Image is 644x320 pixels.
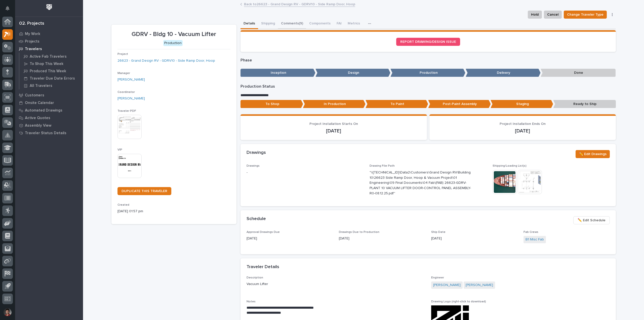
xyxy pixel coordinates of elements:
h2: Schedule [247,216,266,222]
button: Change Traveler Type [564,11,607,19]
p: Inception [240,69,315,77]
p: Delivery [466,69,541,77]
span: Project Installation Ends On [500,122,546,126]
a: Assembly View [15,122,83,129]
button: Hold [528,11,542,19]
span: Description [247,276,263,279]
span: DUPLICATE THIS TRAVELER [122,189,167,193]
button: Details [240,19,258,29]
p: Produced This Week [30,69,66,74]
span: Drawings [247,164,260,167]
p: Customers [25,93,44,98]
span: Drawings Due to Production [339,231,379,234]
p: Projects [25,39,39,44]
div: Production [163,40,183,46]
p: Traveler Status Details [25,131,66,135]
button: ✏️ Edit Schedule [573,216,610,224]
a: Active Fab Travelers [19,53,83,60]
p: Active Fab Travelers [30,54,67,59]
a: B1 Misc Fab [526,237,544,242]
button: Shipping [258,19,278,29]
a: Traveler Due Date Errors [19,75,83,82]
p: To Shop This Week [30,62,63,66]
span: Manager [117,72,130,75]
span: Project [117,53,128,56]
a: Travelers [15,45,83,53]
a: To Shop This Week [19,60,83,67]
p: Automated Drawings [25,108,62,113]
button: users-avatar [2,307,13,317]
span: Project Installation Starts On [309,122,358,126]
span: Notes [247,300,256,303]
p: Travelers [25,47,42,51]
span: Traveler PDF [117,110,136,113]
div: Notifications [6,6,13,14]
a: My Work [15,30,83,38]
span: Cancel [547,12,558,18]
button: Notifications [2,3,13,14]
p: In Production [303,100,366,108]
p: Post-Paint Assembly [428,100,491,108]
button: FAI [334,19,345,29]
p: GDRV - Bldg 10 - Vacuum Lifter [117,31,230,38]
h2: Traveler Details [247,264,279,270]
p: Production [390,69,465,77]
p: [DATE] [431,236,517,241]
a: All Travelers [19,82,83,89]
span: Drawing Logo (right-click to download) [431,300,486,303]
span: ✏️ Edit Drawings [579,151,607,157]
span: Fab Crews [524,231,538,234]
a: Customers [15,91,83,99]
p: Design [315,69,390,77]
p: Active Quotes [25,116,50,120]
a: Onsite Calendar [15,99,83,106]
span: ✏️ Edit Schedule [578,217,606,223]
a: Traveler Status Details [15,129,83,137]
span: VIP [117,148,122,151]
p: All Travelers [30,84,52,88]
a: Produced This Week [19,67,83,75]
a: Active Quotes [15,114,83,122]
p: Vacuum Lifter [247,281,425,287]
span: Approval Drawings Due [247,231,280,234]
span: REPORT DRAWING/DESIGN ISSUE [400,40,456,44]
a: Automated Drawings [15,106,83,114]
a: 26623 - Grand Design RV - GDRV10 - Side Ramp Door, Hoop [117,58,215,63]
p: "\\[TECHNICAL_ID]\Data2\Customers\Grand Design RV\Building 10\26623 Side Ramp Door, Hoop & Vacuum... [370,170,474,196]
span: Shipping/Loading List(s) [493,164,527,167]
p: My Work [25,32,40,36]
p: [DATE] [247,236,333,241]
a: Back to26623 - Grand Design RV - GDRV10 - Side Ramp Door, Hoop [244,1,355,7]
p: Production Status [240,84,616,89]
a: REPORT DRAWING/DESIGN ISSUE [396,38,460,46]
span: Hold [531,12,539,18]
p: [DATE] [247,128,421,134]
h2: Drawings [247,150,266,156]
div: 02. Projects [19,21,44,26]
p: [DATE] [435,128,610,134]
p: Done [541,69,616,77]
p: To Shop [240,100,303,108]
button: Comments (9) [278,19,306,29]
p: Onsite Calendar [25,101,54,105]
p: Traveler Due Date Errors [30,76,75,81]
span: Engineer [431,276,444,279]
a: DUPLICATE THIS TRAVELER [117,187,171,195]
a: Projects [15,38,83,45]
p: [DATE] [339,236,425,241]
img: Workspace Logo [45,3,54,12]
p: Ready to Ship [553,100,616,108]
button: Components [306,19,334,29]
p: [DATE] 01:57 pm [117,209,230,214]
p: Phase [240,58,616,63]
a: [PERSON_NAME] [117,77,145,82]
span: Coordinator [117,91,135,94]
p: Assembly View [25,123,51,128]
a: [PERSON_NAME] [466,282,493,288]
a: [PERSON_NAME] [117,96,145,101]
span: Change Traveler Type [567,12,603,18]
span: Drawing File Path [370,164,395,167]
p: Staging [491,100,553,108]
button: ✏️ Edit Drawings [576,150,610,158]
a: [PERSON_NAME] [433,282,461,288]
